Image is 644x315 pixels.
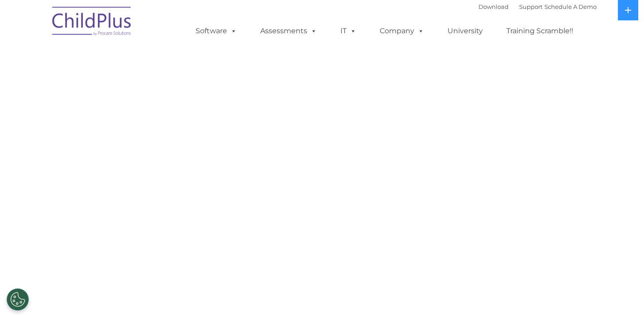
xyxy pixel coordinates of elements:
font: | [478,3,597,10]
a: Assessments [251,22,326,40]
a: Schedule A Demo [544,3,597,10]
a: University [439,22,492,40]
a: Training Scramble!! [497,22,582,40]
a: Software [187,22,246,40]
a: Support [519,3,543,10]
img: ChildPlus by Procare Solutions [48,0,136,45]
button: Cookies Settings [7,288,29,311]
a: Company [371,22,433,40]
a: Download [478,3,509,10]
a: IT [332,22,365,40]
